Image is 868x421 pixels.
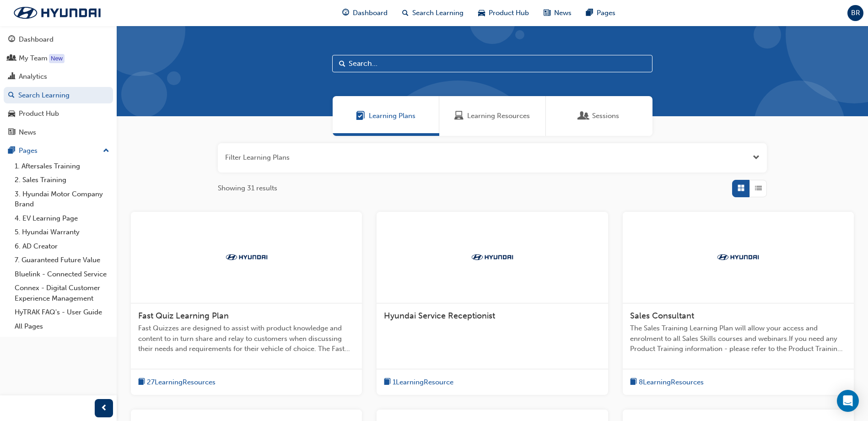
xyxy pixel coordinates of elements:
[332,55,652,72] input: Search...
[8,110,15,118] span: car-icon
[412,8,464,18] span: Search Learning
[755,183,762,194] span: List
[4,87,113,104] a: Search Learning
[713,253,763,262] img: Trak
[11,225,113,239] a: 5. Hyundai Warranty
[4,29,113,142] button: DashboardMy TeamAnalyticsSearch LearningProduct HubNews
[4,50,113,67] a: My Team
[837,390,859,412] div: Open Intercom Messenger
[19,146,38,156] div: Pages
[8,92,15,100] span: search-icon
[454,111,464,121] span: Learning Resources
[847,5,863,21] button: BR
[138,377,145,388] span: book-icon
[467,253,518,262] img: Trak
[11,187,113,211] a: 3. Hyundai Motor Company Brand
[5,3,110,22] img: Trak
[4,68,113,85] a: Analytics
[489,8,529,18] span: Product Hub
[339,59,345,69] span: Search
[19,71,47,82] div: Analytics
[738,183,744,194] span: Grid
[851,8,860,18] span: BR
[19,34,54,45] div: Dashboard
[138,377,216,388] button: book-icon27LearningResources
[402,7,409,19] span: search-icon
[8,36,15,44] span: guage-icon
[218,183,277,194] span: Showing 31 results
[19,127,36,138] div: News
[147,377,216,388] span: 27 Learning Resources
[138,311,229,321] span: Fast Quiz Learning Plan
[4,142,113,159] button: Pages
[384,311,495,321] span: Hyundai Service Receptionist
[471,4,536,22] a: car-iconProduct Hub
[554,8,571,18] span: News
[11,267,113,281] a: Bluelink - Connected Service
[8,147,15,155] span: pages-icon
[19,53,48,64] div: My Team
[579,4,623,22] a: pages-iconPages
[11,211,113,226] a: 4. EV Learning Page
[630,377,637,388] span: book-icon
[369,111,415,121] span: Learning Plans
[138,323,355,354] span: Fast Quizzes are designed to assist with product knowledge and content to in turn share and relay...
[353,8,388,18] span: Dashboard
[586,7,593,19] span: pages-icon
[592,111,619,121] span: Sessions
[4,105,113,122] a: Product Hub
[467,111,530,121] span: Learning Resources
[11,173,113,187] a: 2. Sales Training
[393,377,453,388] span: 1 Learning Resource
[101,403,108,414] span: prev-icon
[630,311,694,321] span: Sales Consultant
[11,305,113,319] a: HyTRAK FAQ's - User Guide
[335,4,395,22] a: guage-iconDashboard
[384,377,391,388] span: book-icon
[536,4,579,22] a: news-iconNews
[8,73,15,81] span: chart-icon
[333,96,439,136] a: Learning PlansLearning Plans
[11,319,113,334] a: All Pages
[11,281,113,305] a: Connex - Digital Customer Experience Management
[478,7,485,19] span: car-icon
[49,54,65,63] div: Tooltip anchor
[579,111,588,121] span: Sessions
[753,152,760,163] button: Open the filter
[546,96,652,136] a: SessionsSessions
[544,7,550,19] span: news-icon
[8,54,15,63] span: people-icon
[19,108,59,119] div: Product Hub
[131,212,362,395] a: TrakFast Quiz Learning PlanFast Quizzes are designed to assist with product knowledge and content...
[4,31,113,48] a: Dashboard
[221,253,272,262] img: Trak
[639,377,704,388] span: 8 Learning Resources
[11,159,113,173] a: 1. Aftersales Training
[377,212,608,395] a: TrakHyundai Service Receptionistbook-icon1LearningResource
[342,7,349,19] span: guage-icon
[11,253,113,267] a: 7. Guaranteed Future Value
[439,96,546,136] a: Learning ResourcesLearning Resources
[623,212,854,395] a: TrakSales ConsultantThe Sales Training Learning Plan will allow your access and enrolment to all ...
[630,377,704,388] button: book-icon8LearningResources
[8,129,15,137] span: news-icon
[597,8,615,18] span: Pages
[103,145,109,157] span: up-icon
[384,377,453,388] button: book-icon1LearningResource
[395,4,471,22] a: search-iconSearch Learning
[630,323,846,354] span: The Sales Training Learning Plan will allow your access and enrolment to all Sales Skills courses...
[356,111,365,121] span: Learning Plans
[11,239,113,254] a: 6. AD Creator
[4,124,113,141] a: News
